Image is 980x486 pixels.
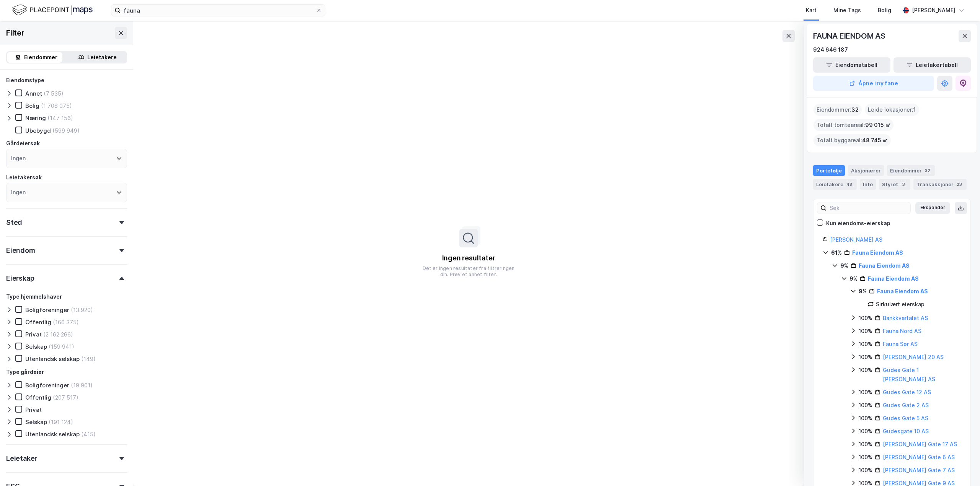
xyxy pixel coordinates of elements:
div: 100% [859,414,872,423]
input: Søk på adresse, matrikkel, gårdeiere, leietakere eller personer [121,5,316,16]
div: 100% [859,388,872,397]
div: Leide lokasjoner : [865,104,919,116]
div: 100% [859,314,872,323]
div: 9% [849,274,857,283]
div: Selskap [25,343,47,350]
a: Gudes Gate 1 [PERSON_NAME] AS [883,367,935,382]
div: Type hjemmelshaver [6,292,62,301]
span: 32 [851,105,859,114]
div: Bolig [25,102,39,109]
div: 100% [859,327,872,336]
div: Eiendommer [887,165,935,176]
div: Eiendom [6,246,35,255]
div: FAUNA EIENDOM AS [813,30,887,42]
div: Det er ingen resultater fra filtreringen din. Prøv et annet filter. [420,265,518,278]
div: Ubebygd [25,127,51,134]
div: (159 941) [49,343,74,350]
div: Sirkulært eierskap [876,300,924,309]
div: 61% [831,248,842,257]
a: Gudes Gate 2 AS [883,402,929,408]
a: Fauna Eiendom AS [859,262,910,269]
div: Utenlandsk selskap [25,431,80,438]
div: 924 646 187 [813,45,848,54]
div: 23 [955,180,964,188]
a: Bankkvartalet AS [883,315,928,321]
a: Fauna Eiendom AS [877,288,928,294]
input: Søk [826,202,910,214]
div: Ingen resultater [442,254,495,263]
a: [PERSON_NAME] Gate 17 AS [883,441,957,447]
div: (599 949) [52,127,80,134]
img: logo.f888ab2527a4732fd821a326f86c7f29.svg [12,3,93,17]
div: Portefølje [813,165,845,176]
div: Privat [25,331,42,338]
div: 100% [859,427,872,436]
div: Kontrollprogram for chat [942,449,980,486]
div: (207 517) [53,394,78,401]
div: Leietakere [87,53,117,62]
div: 100% [859,353,872,362]
div: Ingen [11,154,26,163]
div: [PERSON_NAME] [912,6,955,15]
div: (19 901) [71,382,93,389]
div: Offentlig [25,394,51,401]
div: Totalt tomteareal : [813,119,893,131]
div: Eierskap [6,274,34,283]
div: Leietakersøk [6,173,42,182]
div: Sted [6,218,22,227]
div: 100% [859,401,872,410]
a: Gudesgate 10 AS [883,428,929,434]
div: Type gårdeier [6,367,44,377]
div: Info [860,179,876,190]
div: Boligforeninger [25,306,69,314]
div: (191 124) [49,418,73,426]
div: Totalt byggareal : [813,134,891,146]
div: (1 708 075) [41,102,72,109]
div: Gårdeiersøk [6,139,40,148]
a: Gudes Gate 5 AS [883,415,928,421]
div: (149) [81,355,96,362]
button: Leietakertabell [893,57,971,73]
div: Ingen [11,188,26,197]
a: Fauna Eiendom AS [868,275,919,282]
div: Privat [25,406,42,413]
div: Boligforeninger [25,382,69,389]
button: Eiendomstabell [813,57,890,73]
div: (2 162 266) [43,331,73,338]
div: Offentlig [25,319,51,326]
a: Gudes Gate 12 AS [883,389,931,395]
div: Leietakere [813,179,857,190]
div: 9% [859,287,867,296]
a: Fauna Eiendom AS [852,249,903,256]
div: Eiendommer : [813,104,862,116]
div: Eiendomstype [6,76,44,85]
span: 1 [913,105,916,114]
div: 100% [859,440,872,449]
div: 48 [845,180,854,188]
div: (13 920) [71,306,93,314]
button: Åpne i ny fane [813,76,934,91]
button: Ekspander [915,202,950,214]
div: (147 156) [47,114,73,122]
div: Leietaker [6,454,37,463]
div: 100% [859,453,872,462]
a: Fauna Sør AS [883,341,918,347]
div: Selskap [25,418,47,426]
div: Kun eiendoms-eierskap [826,219,890,228]
div: 3 [900,180,907,188]
div: Transaksjoner [913,179,967,190]
div: Mine Tags [833,6,861,15]
div: (415) [81,431,96,438]
a: [PERSON_NAME] Gate 6 AS [883,454,955,460]
div: Næring [25,114,46,122]
a: [PERSON_NAME] Gate 7 AS [883,467,955,473]
div: Filter [6,27,24,39]
iframe: Chat Widget [942,449,980,486]
div: 100% [859,466,872,475]
a: [PERSON_NAME] AS [830,236,882,243]
div: 100% [859,340,872,349]
div: Styret [879,179,910,190]
div: Eiendommer [24,53,57,62]
div: 32 [923,167,932,174]
div: (7 535) [44,90,64,97]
